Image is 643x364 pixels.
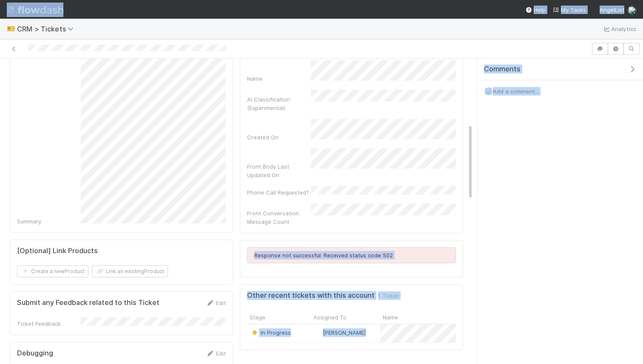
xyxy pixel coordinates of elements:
img: avatar_d2b43477-63dc-4e62-be5b-6fdd450c05a1.png [628,6,636,14]
h5: Other recent tickets with this account [247,291,375,300]
span: In Progress [250,329,291,336]
div: Phone Call Requested? [247,188,311,197]
div: [PERSON_NAME] [314,328,366,337]
div: Ticket Feedback [17,319,81,328]
img: logo-inverted-e16ddd16eac7371096b0.svg [7,3,63,17]
img: avatar_d2b43477-63dc-4e62-be5b-6fdd450c05a1.png [315,329,321,336]
div: AI Classification (Experimental) [247,95,311,112]
div: Help [525,6,546,14]
span: Add a comment... [493,88,539,95]
span: [PERSON_NAME] [323,329,366,336]
span: 1 Ticket [378,291,399,300]
a: Edit [206,299,226,306]
span: My Tasks [552,6,586,13]
h5: Submit any Feedback related to this Ticket [17,299,159,307]
span: Stage [250,313,265,322]
span: AngelList [600,6,624,13]
h5: [Optional] Link Products [17,247,98,255]
button: Link an existingProduct [92,265,168,277]
a: Analytics [603,24,636,34]
button: Create a newProduct [17,265,88,277]
div: Name [247,74,311,83]
span: Assigned To [313,313,347,322]
span: 🎫 [7,25,15,32]
img: avatar_d2b43477-63dc-4e62-be5b-6fdd450c05a1.png [484,87,493,96]
span: Name [383,313,398,322]
h5: Debugging [17,349,53,358]
a: Edit [206,350,226,357]
div: Front Conversation Message Count [247,209,311,226]
div: Response not successful: Received status code 502 [247,247,456,263]
div: Created On [247,133,311,141]
div: In Progress [250,328,291,337]
a: My Tasks [552,6,586,14]
span: Comments [484,65,521,73]
span: CRM > Tickets [17,25,78,33]
div: Summary [17,217,81,226]
div: Front Body Last Updated On [247,162,311,179]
